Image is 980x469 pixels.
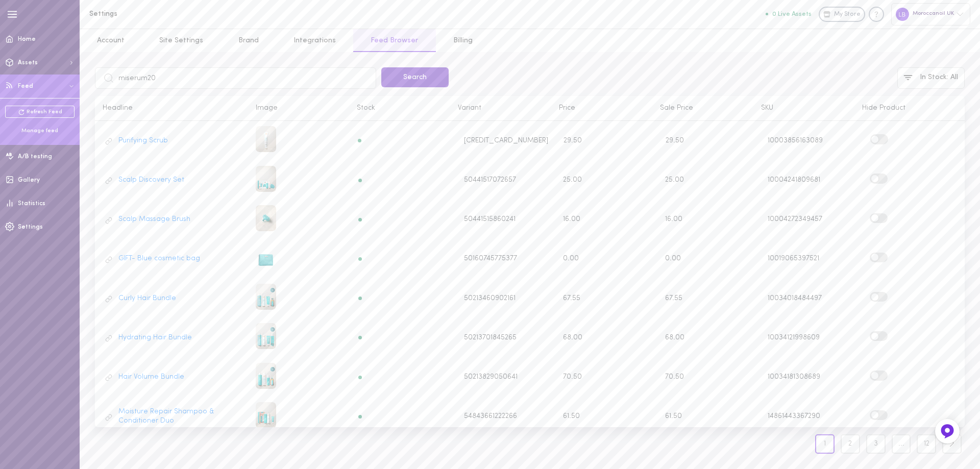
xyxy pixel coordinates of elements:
a: Hydrating Hair Bundle [118,333,192,342]
a: Feed Browser [353,29,435,52]
a: Refresh Feed [5,106,75,118]
span: 68.00 [563,334,582,341]
a: ... [892,434,911,454]
button: In Stock: All [897,67,965,89]
div: Stock [349,104,450,113]
div: Variant [450,104,551,113]
span: 67.55 [563,294,580,302]
span: 16.00 [563,215,580,223]
a: Billing [436,29,490,52]
div: Headline [95,104,248,113]
a: Scalp Discovery Set [118,176,184,185]
a: Integrations [276,29,353,52]
span: 70.50 [563,373,582,381]
span: 29.50 [666,137,684,144]
a: 1 [815,434,835,454]
div: Price [551,104,652,113]
span: [CREDIT_CARD_NUMBER] [464,136,548,145]
button: Search [381,67,449,87]
span: 10003856163089 [768,137,823,144]
a: My Store [819,7,865,22]
span: My Store [834,10,861,19]
img: Feedback Button [940,424,955,439]
a: Account [80,29,142,52]
a: 3 [863,434,889,454]
a: Purifying Scrub [118,136,168,145]
a: 0 Live Assets [766,11,819,18]
span: 10004272349457 [768,215,822,223]
a: Brand [221,29,276,52]
div: Hide Product [854,104,955,113]
a: Site Settings [142,29,220,52]
div: Sale Price [652,104,753,113]
span: A/B testing [18,154,52,160]
span: 10034018484497 [768,294,822,302]
span: 61.50 [665,412,682,420]
span: 50213701845265 [464,333,517,342]
div: Knowledge center [869,7,884,22]
span: 67.55 [665,294,682,302]
a: 2 [838,434,863,454]
h1: Settings [89,10,258,18]
span: Gallery [18,177,40,183]
span: Settings [18,224,43,230]
span: 54843661222266 [464,412,517,421]
span: Home [18,36,36,42]
span: Feed [18,83,33,89]
a: Hair Volume Bundle [118,373,184,382]
span: 16.00 [665,215,682,223]
span: 25.00 [665,176,684,184]
span: 10019065397521 [768,255,819,262]
span: 61.50 [563,412,580,420]
span: 10004241809681 [768,176,820,184]
span: 0.00 [563,255,579,262]
a: 3 [866,434,886,454]
a: 12 [917,434,936,454]
div: SKU [753,104,854,113]
span: 50441517072657 [464,176,516,185]
span: 10034181308689 [768,373,820,381]
button: 0 Live Assets [766,11,812,17]
span: 14861443367290 [768,412,820,420]
a: Moisture Repair Shampoo & Conditioner Duo [118,407,240,426]
span: 50213460902161 [464,294,516,303]
a: GIFT- Blue cosmetic bag [118,254,200,263]
span: 29.50 [563,137,582,144]
span: 50213829050641 [464,373,518,382]
span: 0.00 [665,255,681,262]
a: Curly Hair Bundle [118,294,176,303]
span: 50441515860241 [464,215,516,224]
a: 1 [812,434,838,454]
input: Search [95,67,376,89]
div: Image [248,104,349,113]
a: Scalp Massage Brush [118,215,190,224]
a: 2 [841,434,860,454]
span: 25.00 [563,176,582,184]
span: Statistics [18,201,45,207]
span: Assets [18,60,38,66]
span: 10034121998609 [768,334,820,341]
a: 12 [914,434,939,454]
div: Manage feed [5,127,75,135]
span: 70.50 [665,373,684,381]
span: 50160745775377 [464,254,517,263]
div: Moroccanoil UK [891,3,970,25]
span: 68.00 [665,334,684,341]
